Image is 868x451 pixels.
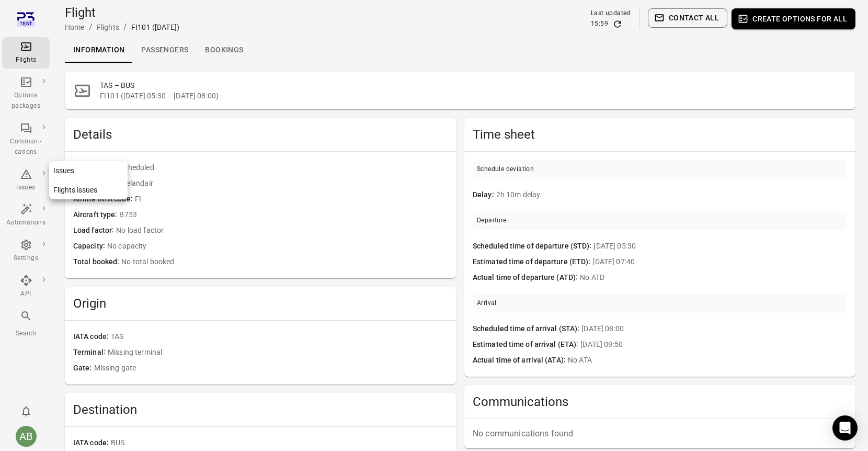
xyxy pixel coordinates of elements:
span: Terminal [73,347,108,358]
a: Issues [49,161,128,181]
span: IATA code [73,331,111,343]
div: Search [6,329,45,339]
li: / [89,21,93,33]
span: B753 [119,209,448,221]
div: Open Intercom Messenger [832,415,858,441]
span: Missing gate [94,363,448,374]
span: FI101 ([DATE] 05:30 – [DATE] 08:00) [100,91,847,101]
div: Arrival [477,298,497,309]
a: Information [65,38,133,63]
span: No capacity [107,241,448,252]
span: IATA code [73,437,111,449]
span: [DATE] 09:50 [580,339,847,351]
div: Last updated [591,8,631,19]
a: Passengers [133,38,197,63]
span: No load factor [116,225,448,236]
button: Notifications [16,401,37,422]
li: / [123,21,127,33]
div: Automations [6,218,45,228]
span: Scheduled time of arrival (STA) [473,323,581,335]
span: Total booked [73,256,121,268]
a: Flights issues [49,181,128,200]
div: Issues [6,183,45,193]
span: Aircraft type [73,209,119,221]
div: Communi-cations [6,137,45,157]
a: Home [65,23,85,31]
span: Gate [73,363,94,374]
a: Bookings [197,38,252,63]
span: Delay [473,189,496,201]
button: Refresh data [612,19,623,29]
span: Estimated time of departure (ETD) [473,256,592,268]
span: Scheduled time of departure (STD) [473,241,593,252]
span: Actual time of departure (ATD) [473,272,580,284]
div: 15:59 [591,19,608,29]
h2: Time sheet [473,126,847,143]
span: Capacity [73,241,107,252]
span: Load factor [73,225,116,236]
span: [DATE] 07:40 [592,256,847,268]
h2: Origin [73,295,448,312]
h2: Destination [73,401,448,418]
span: Missing terminal [108,347,448,358]
button: Aslaug Bjarnadottir [12,422,41,451]
p: No communications found [473,427,847,440]
span: No total booked [121,256,448,268]
div: Departure [477,216,507,226]
div: Flights [6,55,45,65]
div: Options packages [6,91,45,111]
span: Scheduled [120,162,448,174]
span: TAS [111,331,448,343]
h1: Flight [65,4,179,21]
span: Estimated time of arrival (ETA) [473,339,580,351]
span: 2h 10m delay [496,189,847,201]
div: Settings [6,253,45,264]
span: BUS [111,437,448,449]
div: AB [16,426,37,447]
div: FI101 ([DATE]) [131,22,179,32]
a: Flights [97,23,119,31]
span: [DATE] 05:30 [593,241,847,252]
h2: Communications [473,393,847,410]
button: Contact all [648,8,727,28]
span: [DATE] 08:00 [581,323,847,335]
h2: TAS – BUS [100,80,847,91]
span: FI [135,194,448,205]
button: Create options for all [732,8,855,29]
div: Local navigation [65,38,855,63]
h2: Details [73,126,448,143]
div: API [6,289,45,299]
span: No ATA [568,355,847,366]
nav: Breadcrumbs [65,21,179,33]
span: Actual time of arrival (ATA) [473,355,568,366]
nav: Local navigation [49,161,128,199]
div: Schedule deviation [477,164,534,175]
span: No ATD [580,272,847,284]
span: Icelandair [120,178,448,189]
